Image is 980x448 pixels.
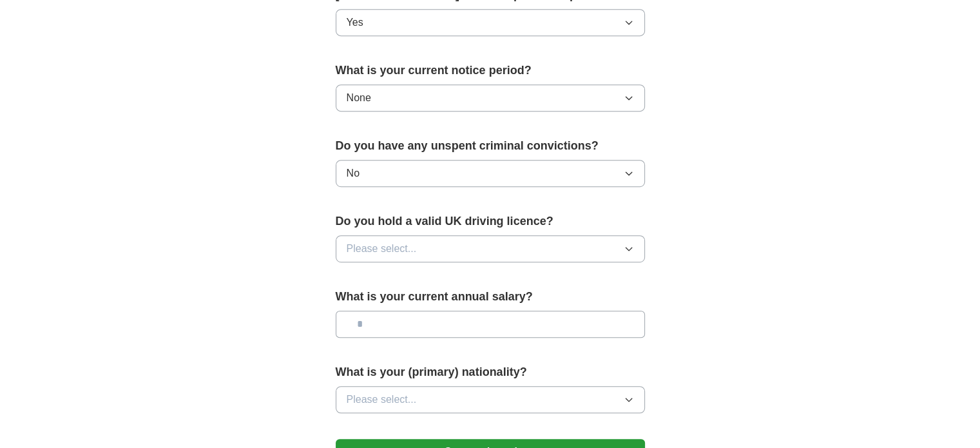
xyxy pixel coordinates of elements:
[336,137,645,155] label: Do you have any unspent criminal convictions?
[347,90,371,106] span: None
[336,62,645,79] label: What is your current notice period?
[336,160,645,187] button: No
[347,166,360,181] span: No
[347,241,417,257] span: Please select...
[347,392,417,407] span: Please select...
[336,9,645,36] button: Yes
[336,386,645,413] button: Please select...
[336,235,645,262] button: Please select...
[336,213,645,230] label: Do you hold a valid UK driving licence?
[336,84,645,112] button: None
[336,288,645,306] label: What is your current annual salary?
[336,364,645,381] label: What is your (primary) nationality?
[347,15,363,30] span: Yes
